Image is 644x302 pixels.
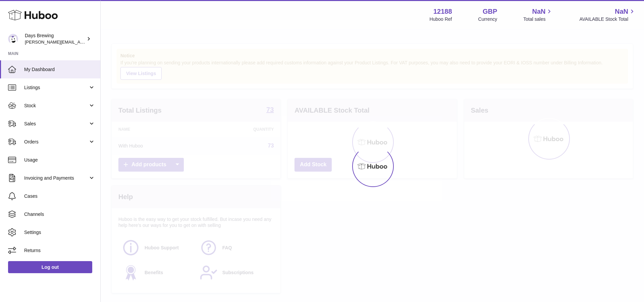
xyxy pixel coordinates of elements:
[24,211,95,218] span: Channels
[24,66,95,73] span: My Dashboard
[579,7,636,22] a: NaN AVAILABLE Stock Total
[24,157,95,163] span: Usage
[579,16,636,22] span: AVAILABLE Stock Total
[523,16,553,22] span: Total sales
[433,7,452,16] strong: 12188
[25,39,135,45] span: [PERSON_NAME][EMAIL_ADDRESS][DOMAIN_NAME]
[24,84,88,91] span: Listings
[24,175,88,181] span: Invoicing and Payments
[24,193,95,199] span: Cases
[532,7,545,16] span: NaN
[25,33,85,45] div: Days Brewing
[615,7,628,16] span: NaN
[24,247,95,254] span: Returns
[24,121,88,127] span: Sales
[430,16,452,22] div: Huboo Ref
[8,261,92,273] a: Log out
[483,7,497,16] strong: GBP
[8,34,18,44] img: greg@daysbrewing.com
[523,7,553,22] a: NaN Total sales
[24,229,95,236] span: Settings
[24,103,88,109] span: Stock
[24,139,88,145] span: Orders
[478,16,497,22] div: Currency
